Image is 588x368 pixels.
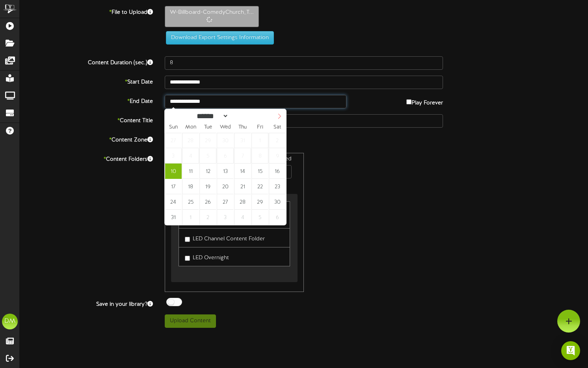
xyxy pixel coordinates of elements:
span: August 13, 2025 [217,164,234,179]
span: August 8, 2025 [251,148,268,164]
input: Play Forever [406,99,411,104]
label: Content Zone [14,134,159,144]
span: Sun [165,125,182,130]
span: August 15, 2025 [251,164,268,179]
span: July 27, 2025 [165,133,182,148]
span: August 9, 2025 [269,148,286,164]
span: August 21, 2025 [234,179,251,194]
span: August 6, 2025 [217,148,234,164]
span: August 10, 2025 [165,164,182,179]
span: August 27, 2025 [217,194,234,210]
span: July 28, 2025 [182,133,199,148]
span: August 20, 2025 [217,179,234,194]
input: Year [229,112,257,120]
span: Fri [251,125,269,130]
label: Content Folders [14,153,159,164]
span: August 19, 2025 [199,179,216,194]
span: August 4, 2025 [182,148,199,164]
span: August 25, 2025 [182,194,199,210]
div: Open Intercom Messenger [561,341,580,360]
span: September 6, 2025 [269,210,286,225]
span: July 29, 2025 [199,133,216,148]
span: September 2, 2025 [199,210,216,225]
span: August 16, 2025 [269,164,286,179]
button: Upload Content [165,314,216,328]
span: July 30, 2025 [217,133,234,148]
span: August 23, 2025 [269,179,286,194]
label: Start Date [14,76,159,86]
label: End Date [14,95,159,106]
span: August 12, 2025 [199,164,216,179]
span: September 4, 2025 [234,210,251,225]
label: Save in your library? [14,298,159,309]
span: Wed [217,125,234,130]
span: September 5, 2025 [251,210,268,225]
label: LED Channel Content Folder [185,232,265,243]
span: August 26, 2025 [199,194,216,210]
span: August 7, 2025 [234,148,251,164]
span: August 28, 2025 [234,194,251,210]
span: August 31, 2025 [165,210,182,225]
span: August 22, 2025 [251,179,268,194]
input: LED Channel Content Folder [185,237,190,242]
label: File to Upload [14,6,159,17]
span: August 29, 2025 [251,194,268,210]
span: Tue [199,125,217,130]
span: August 2, 2025 [269,133,286,148]
span: August 17, 2025 [165,179,182,194]
label: Content Title [14,114,159,125]
div: DM [2,314,18,329]
label: LED Overnight [185,251,229,262]
span: August 5, 2025 [199,148,216,164]
span: Sat [269,125,286,130]
input: Title of this Content [165,114,443,128]
span: Mon [182,125,199,130]
a: Download Export Settings Information [162,35,274,41]
span: August 18, 2025 [182,179,199,194]
button: Download Export Settings Information [166,31,274,45]
span: August 30, 2025 [269,194,286,210]
span: Thu [234,125,251,130]
span: August 14, 2025 [234,164,251,179]
label: Play Forever [406,95,443,107]
span: August 11, 2025 [182,164,199,179]
input: LED Overnight [185,256,190,261]
span: July 31, 2025 [234,133,251,148]
span: September 3, 2025 [217,210,234,225]
span: August 24, 2025 [165,194,182,210]
span: August 3, 2025 [165,148,182,164]
span: August 1, 2025 [251,133,268,148]
label: Content Duration (sec.) [14,56,159,67]
span: September 1, 2025 [182,210,199,225]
